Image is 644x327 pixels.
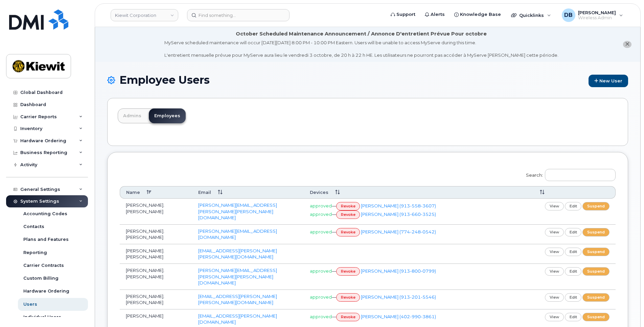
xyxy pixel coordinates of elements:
[310,211,332,217] span: approved
[120,290,192,309] td: [PERSON_NAME].[PERSON_NAME]
[623,41,631,48] button: close notification
[198,202,277,220] a: [PERSON_NAME][EMAIL_ADDRESS][PERSON_NAME][PERSON_NAME][DOMAIN_NAME]
[304,264,527,290] td: —
[120,186,192,199] th: Name: activate to sort column descending
[236,30,487,37] div: October Scheduled Maintenance Announcement / Annonce D'entretient Prévue Pour octobre
[310,294,332,300] span: approved
[198,294,277,305] a: [EMAIL_ADDRESS][PERSON_NAME][PERSON_NAME][DOMAIN_NAME]
[361,211,436,217] a: [PERSON_NAME] (913-660-3525)
[589,75,628,87] a: New User
[361,203,436,208] a: [PERSON_NAME] (913-558-3607)
[164,40,558,58] div: MyServe scheduled maintenance will occur [DATE][DATE] 8:00 PM - 10:00 PM Eastern. Users will be u...
[565,248,582,256] a: edit
[120,199,192,225] td: [PERSON_NAME].[PERSON_NAME]
[198,313,277,325] a: [EMAIL_ADDRESS][PERSON_NAME][DOMAIN_NAME]
[120,264,192,290] td: [PERSON_NAME].[PERSON_NAME]
[118,108,147,123] a: Admins
[582,228,609,236] a: suspend
[582,313,609,321] a: suspend
[527,186,616,199] th: : activate to sort column ascending
[582,248,609,256] a: suspend
[198,268,277,285] a: [PERSON_NAME][EMAIL_ADDRESS][PERSON_NAME][PERSON_NAME][DOMAIN_NAME]
[565,202,582,210] a: edit
[120,225,192,244] td: [PERSON_NAME].[PERSON_NAME]
[310,203,332,208] span: approved
[304,199,527,225] td: — —
[310,314,332,319] span: approved
[582,293,609,302] a: suspend
[582,202,609,210] a: suspend
[582,267,609,276] a: suspend
[336,210,360,219] a: revoke
[545,202,564,210] a: view
[545,169,616,181] input: Search:
[565,228,582,236] a: edit
[120,244,192,264] td: [PERSON_NAME].[PERSON_NAME]
[149,108,186,123] a: Employees
[336,293,360,302] a: revoke
[545,293,564,302] a: view
[545,248,564,256] a: view
[522,165,616,183] label: Search:
[361,294,436,300] a: [PERSON_NAME] (913-201-5546)
[304,186,527,199] th: Devices: activate to sort column ascending
[336,267,360,276] a: revoke
[361,314,436,319] a: [PERSON_NAME] (402-990-3861)
[545,228,564,236] a: view
[304,290,527,309] td: —
[192,186,303,199] th: Email: activate to sort column ascending
[545,267,564,276] a: view
[565,267,582,276] a: edit
[361,229,436,234] a: [PERSON_NAME] (774-248-0542)
[198,228,277,240] a: [PERSON_NAME][EMAIL_ADDRESS][DOMAIN_NAME]
[304,225,527,244] td: —
[565,293,582,302] a: edit
[545,313,564,321] a: view
[310,268,332,274] span: approved
[336,228,360,236] a: revoke
[336,313,360,321] a: revoke
[565,313,582,321] a: edit
[361,268,436,274] a: [PERSON_NAME] (913-800-0799)
[198,248,277,260] a: [EMAIL_ADDRESS][PERSON_NAME][PERSON_NAME][DOMAIN_NAME]
[107,74,628,87] h1: Employee Users
[310,229,332,234] span: approved
[336,202,360,210] a: revoke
